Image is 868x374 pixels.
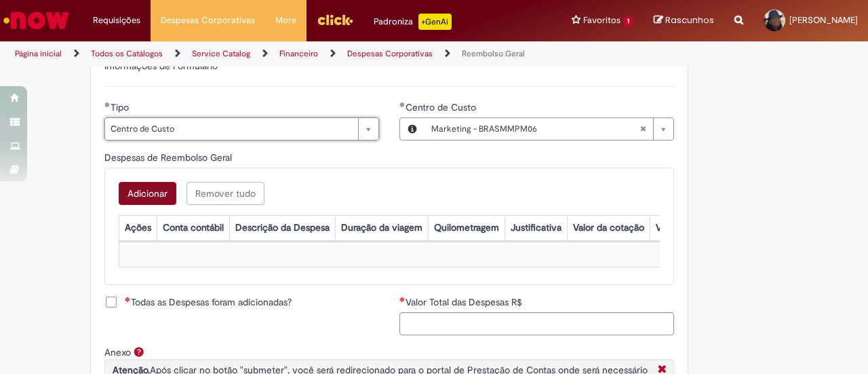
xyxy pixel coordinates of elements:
[428,215,505,240] th: Quilometragem
[347,48,433,59] a: Despesas Corporativas
[91,48,163,59] a: Todos os Catálogos
[374,14,452,30] div: Padroniza
[125,297,131,302] span: Necessários
[583,14,620,27] span: Favoritos
[157,215,229,240] th: Conta contábil
[104,60,218,72] label: Informações de Formulário
[104,151,235,164] span: Despesas de Reembolso Geral
[335,215,428,240] th: Duração da viagem
[104,102,111,107] span: Obrigatório Preenchido
[623,16,633,27] span: 1
[15,48,62,59] a: Página inicial
[229,215,335,240] th: Descrição da Despesa
[400,118,425,140] button: Centro de Custo, Visualizar este registro Marketing - BRASMMPM06
[1,7,71,34] img: ServiceNow
[505,215,567,240] th: Justificativa
[125,295,292,309] span: Todas as Despesas foram adicionadas?
[399,297,406,302] span: Necessários
[119,215,157,240] th: Ações
[654,14,714,27] a: Rascunhos
[418,14,452,30] p: +GenAi
[406,296,525,308] span: Valor Total das Despesas R$
[93,14,140,27] span: Requisições
[406,101,479,113] span: Centro de Custo
[104,346,131,358] label: Anexo
[431,118,639,140] span: Marketing - BRASMMPM06
[317,10,353,30] img: click_logo_yellow_360x200.png
[279,48,318,59] a: Financeiro
[119,182,176,205] button: Add a row for Despesas de Reembolso Geral
[425,118,673,140] a: Marketing - BRASMMPM06Limpar campo Centro de Custo
[192,48,250,59] a: Service Catalog
[399,102,406,107] span: Obrigatório Preenchido
[789,14,858,26] span: [PERSON_NAME]
[399,312,674,335] input: Valor Total das Despesas R$
[131,346,147,357] span: Ajuda para Anexo
[650,215,722,240] th: Valor por Litro
[111,101,132,113] span: Tipo
[275,14,296,27] span: More
[161,14,255,27] span: Despesas Corporativas
[633,118,653,140] abbr: Limpar campo Centro de Custo
[462,48,525,59] a: Reembolso Geral
[665,14,714,26] span: Rascunhos
[10,41,568,67] ul: Trilhas de página
[567,215,650,240] th: Valor da cotação
[111,118,351,140] span: Centro de Custo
